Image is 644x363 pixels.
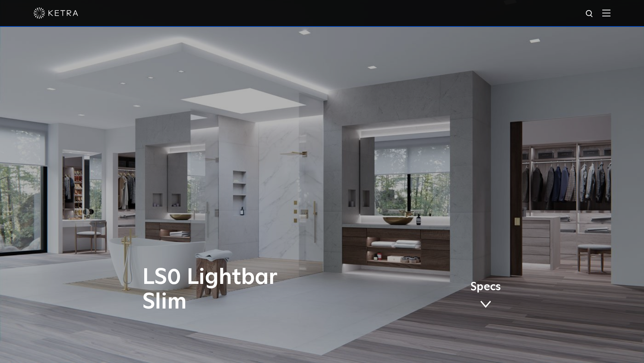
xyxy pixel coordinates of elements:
[470,282,501,292] span: Specs
[602,9,610,16] img: Hamburger%20Nav.svg
[470,282,501,311] a: Specs
[142,265,353,315] h1: LS0 Lightbar Slim
[34,7,78,19] img: ketra-logo-2019-white
[585,9,594,19] img: search icon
